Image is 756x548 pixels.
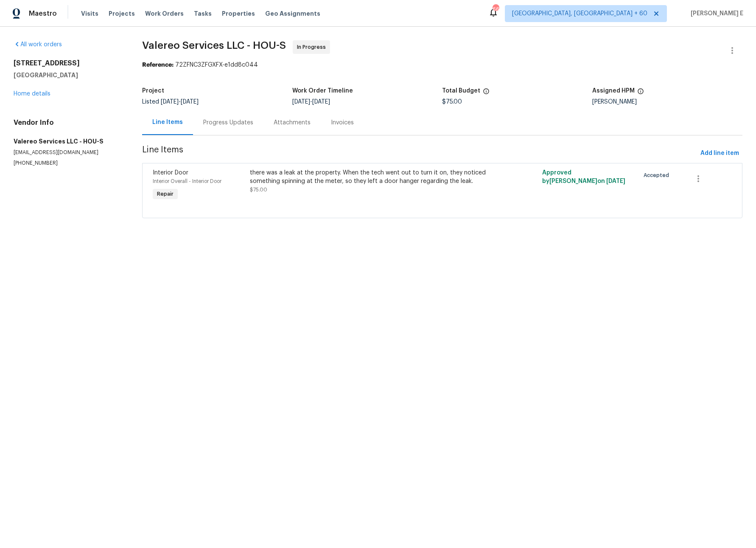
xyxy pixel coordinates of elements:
span: Repair [154,190,177,198]
span: Add line item [700,148,739,159]
span: [DATE] [292,99,310,105]
h5: Work Order Timeline [292,88,353,94]
span: Properties [222,9,255,18]
p: [PHONE_NUMBER] [14,160,122,167]
button: Add line item [697,146,742,161]
span: Interior Overall - Interior Door [153,179,221,184]
div: [PERSON_NAME] [592,99,742,105]
span: In Progress [297,43,329,51]
h5: Total Budget [442,88,480,94]
h5: [GEOGRAPHIC_DATA] [14,71,122,79]
p: [EMAIL_ADDRESS][DOMAIN_NAME] [14,149,122,156]
span: [DATE] [312,99,330,105]
span: [PERSON_NAME] E [687,9,743,18]
span: Maestro [29,9,57,18]
span: Line Items [142,146,697,161]
h5: Project [142,88,164,94]
span: $75.00 [250,187,267,192]
span: [DATE] [181,99,199,105]
span: Interior Door [153,170,188,176]
h2: [STREET_ADDRESS] [14,59,122,67]
span: Projects [109,9,135,18]
span: Approved by [PERSON_NAME] on [542,170,625,184]
span: The hpm assigned to this work order. [637,88,644,99]
span: Accepted [644,171,672,180]
span: Tasks [194,11,212,17]
a: Home details [14,91,50,97]
span: Visits [81,9,98,18]
div: Invoices [331,118,354,127]
div: 664 [493,5,498,14]
span: [DATE] [161,99,179,105]
span: Work Orders [145,9,184,18]
span: [GEOGRAPHIC_DATA], [GEOGRAPHIC_DATA] + 60 [512,9,647,18]
b: Reference: [142,62,174,68]
div: Progress Updates [203,118,253,127]
h4: Vendor Info [14,118,122,127]
div: Attachments [274,118,311,127]
span: The total cost of line items that have been proposed by Opendoor. This sum includes line items th... [483,88,490,99]
div: Line Items [152,118,183,126]
span: Valereo Services LLC - HOU-S [142,40,286,51]
span: - [161,99,199,105]
h5: Valereo Services LLC - HOU-S [14,137,122,146]
span: [DATE] [606,178,625,184]
h5: Assigned HPM [592,88,635,94]
span: Listed [142,99,199,105]
a: All work orders [14,42,62,48]
span: Geo Assignments [265,9,320,18]
div: 72ZFNC3ZFGXFX-e1dd8c044 [142,61,742,69]
span: - [292,99,330,105]
span: $75.00 [442,99,462,105]
div: there was a leak at the property. When the tech went out to turn it on, they noticed something sp... [250,169,488,185]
